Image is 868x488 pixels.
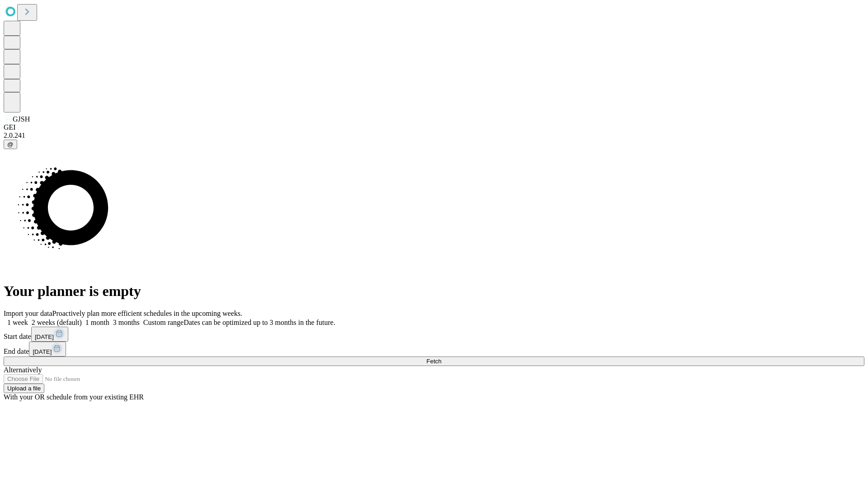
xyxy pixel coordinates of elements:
span: GJSH [13,115,30,123]
span: Proactively plan more efficient schedules in the upcoming weeks. [52,310,242,317]
div: End date [4,342,864,357]
span: 1 month [85,319,109,326]
span: [DATE] [33,348,52,355]
div: Start date [4,327,864,342]
button: Upload a file [4,384,44,393]
span: Import your data [4,310,52,317]
h1: Your planner is empty [4,283,864,300]
button: [DATE] [31,327,68,342]
button: @ [4,140,17,149]
button: Fetch [4,357,864,366]
span: Custom range [143,319,184,326]
span: 1 week [7,319,28,326]
div: GEI [4,123,864,131]
button: [DATE] [29,342,66,357]
span: With your OR schedule from your existing EHR [4,393,144,401]
span: [DATE] [35,333,54,340]
div: 2.0.241 [4,131,864,140]
span: Dates can be optimized up to 3 months in the future. [184,319,335,326]
span: Fetch [426,358,441,365]
span: 3 months [113,319,140,326]
span: @ [7,141,14,148]
span: Alternatively [4,366,42,374]
span: 2 weeks (default) [32,319,82,326]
